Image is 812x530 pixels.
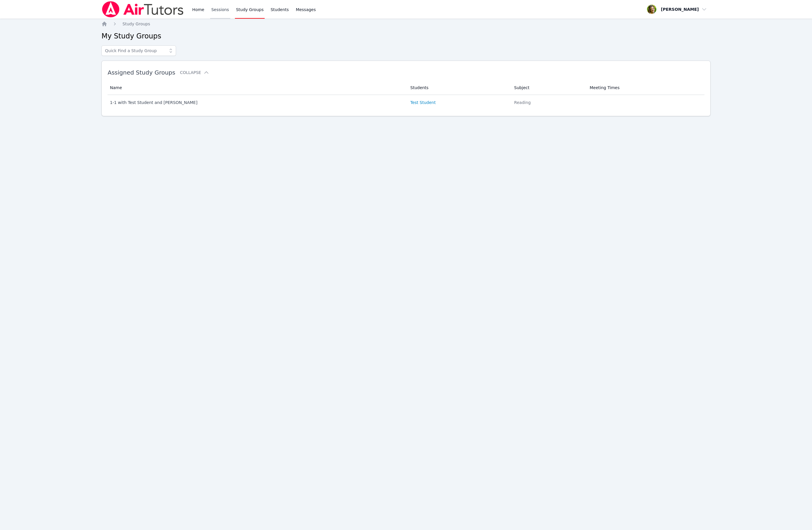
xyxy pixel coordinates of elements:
img: Air Tutors [101,1,184,17]
a: Study Groups [122,21,150,27]
nav: Breadcrumb [101,21,711,27]
input: Quick Find a Study Group [101,45,176,56]
a: Test Student [410,100,436,105]
th: Meeting Times [586,81,704,95]
th: Students [407,81,511,95]
div: Reading [514,100,583,105]
span: Study Groups [122,22,150,26]
button: Collapse [180,70,209,75]
div: 1-1 with Test Student and [PERSON_NAME] [110,100,403,105]
th: Name [108,81,407,95]
span: Messages [296,7,316,13]
span: Assigned Study Groups [108,69,175,76]
tr: 1-1 with Test Student and [PERSON_NAME]Test StudentReading [108,95,704,110]
h2: My Study Groups [101,31,711,41]
th: Subject [511,81,586,95]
